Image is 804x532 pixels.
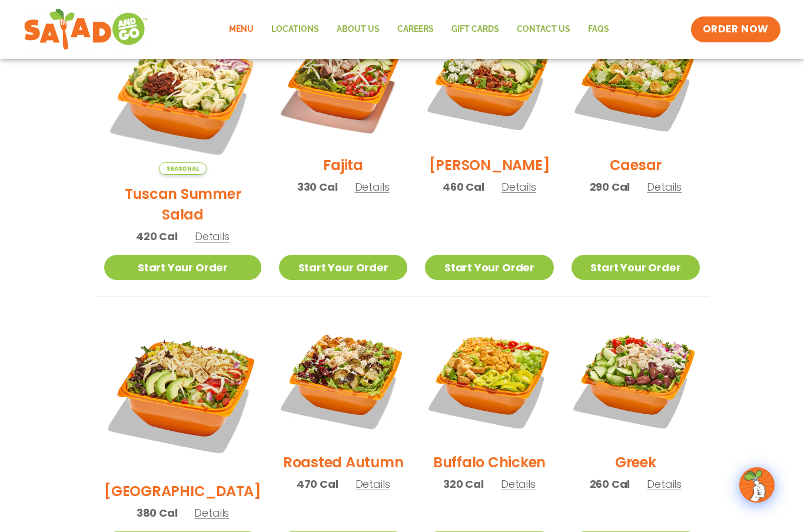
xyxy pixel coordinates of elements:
[104,18,261,175] img: Product photo for Tuscan Summer Salad
[323,155,363,175] h2: Fajita
[356,477,390,491] span: Details
[610,155,662,175] h2: Caesar
[647,179,682,194] span: Details
[388,16,443,43] a: Careers
[740,468,773,501] img: wpChatIcon
[328,16,388,43] a: About Us
[615,452,656,473] h2: Greek
[425,18,553,146] img: Product photo for Cobb Salad
[279,315,407,443] img: Product photo for Roasted Autumn Salad
[195,229,230,244] span: Details
[137,505,178,521] span: 380 Cal
[425,315,553,443] img: Product photo for Buffalo Chicken Salad
[220,16,618,43] nav: Menu
[501,179,536,194] span: Details
[647,477,682,491] span: Details
[159,162,207,175] span: Seasonal
[104,255,261,280] a: Start Your Order
[429,155,550,175] h2: [PERSON_NAME]
[136,228,178,244] span: 420 Cal
[572,255,700,280] a: Start Your Order
[263,16,328,43] a: Locations
[572,18,700,146] img: Product photo for Caesar Salad
[355,179,390,194] span: Details
[104,315,261,472] img: Product photo for BBQ Ranch Salad
[443,16,508,43] a: GIFT CARDS
[691,16,780,42] a: ORDER NOW
[283,452,404,473] h2: Roasted Autumn
[590,476,630,492] span: 260 Cal
[572,315,700,443] img: Product photo for Greek Salad
[443,476,484,492] span: 320 Cal
[220,16,263,43] a: Menu
[24,6,148,53] img: new-SAG-logo-768×292
[104,481,261,501] h2: [GEOGRAPHIC_DATA]
[279,18,407,146] img: Product photo for Fajita Salad
[590,179,630,195] span: 290 Cal
[579,16,618,43] a: FAQs
[443,179,484,195] span: 460 Cal
[703,22,769,36] span: ORDER NOW
[279,255,407,280] a: Start Your Order
[501,477,536,491] span: Details
[297,179,338,195] span: 330 Cal
[433,452,546,473] h2: Buffalo Chicken
[194,506,229,520] span: Details
[297,476,338,492] span: 470 Cal
[425,255,553,280] a: Start Your Order
[104,184,261,225] h2: Tuscan Summer Salad
[508,16,579,43] a: Contact Us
